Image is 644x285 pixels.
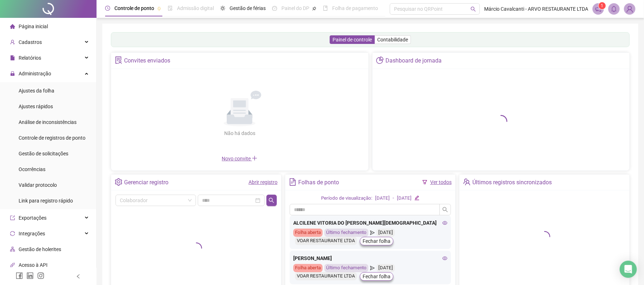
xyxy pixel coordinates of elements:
[207,129,272,137] div: Não há dados
[272,6,277,11] span: dashboard
[321,195,372,202] div: Período de visualização:
[323,6,328,11] span: book
[324,229,368,237] div: Último fechamento
[324,264,368,272] div: Último fechamento
[10,247,15,252] span: apartment
[269,197,274,203] span: search
[595,6,601,12] span: notification
[289,178,296,186] span: file-text
[312,6,316,11] span: pushpin
[19,246,61,252] span: Gestão de holerites
[191,242,202,254] span: loading
[230,5,266,11] span: Gestão de férias
[10,231,15,236] span: sync
[333,37,372,42] span: Painel de controle
[19,24,48,29] span: Página inicial
[19,104,53,109] span: Ajustes rápidos
[363,237,390,245] span: Fechar folha
[370,229,375,237] span: send
[115,178,122,186] span: setting
[375,195,390,202] div: [DATE]
[377,37,408,42] span: Contabilidade
[10,24,15,29] span: home
[620,261,637,278] div: Open Intercom Messenger
[377,229,395,237] div: [DATE]
[19,262,48,268] span: Acesso à API
[252,155,257,161] span: plus
[19,151,68,156] span: Gestão de solicitações
[10,215,15,220] span: export
[472,176,552,189] div: Últimos registros sincronizados
[10,262,15,267] span: api
[293,264,323,272] div: Folha aberta
[124,55,170,67] div: Convites enviados
[599,2,606,9] sup: 1
[295,272,357,280] div: VOAR RESTAURANTE LTDA
[124,176,168,189] div: Gerenciar registro
[293,254,447,262] div: [PERSON_NAME]
[115,56,122,64] span: solution
[19,231,45,236] span: Integrações
[168,6,173,11] span: file-done
[37,272,44,279] span: instagram
[293,229,323,237] div: Folha aberta
[539,231,550,242] span: loading
[10,40,15,45] span: user-add
[10,55,15,60] span: file
[463,178,471,186] span: team
[19,182,57,188] span: Validar protocolo
[10,71,15,76] span: lock
[298,176,339,189] div: Folhas de ponto
[76,274,81,279] span: left
[370,264,375,272] span: send
[19,88,54,94] span: Ajustes da folha
[177,5,214,11] span: Admissão digital
[19,55,41,61] span: Relatórios
[397,195,412,202] div: [DATE]
[19,39,42,45] span: Cadastros
[19,166,45,172] span: Ocorrências
[360,272,393,281] button: Fechar folha
[19,215,46,221] span: Exportações
[442,220,447,225] span: eye
[114,5,154,11] span: Controle de ponto
[19,119,77,125] span: Análise de inconsistências
[249,179,277,185] a: Abrir registro
[281,5,309,11] span: Painel do DP
[495,115,507,128] span: loading
[332,5,378,11] span: Folha de pagamento
[377,264,395,272] div: [DATE]
[611,6,617,12] span: bell
[19,135,85,141] span: Controle de registros de ponto
[484,5,588,13] span: Márcio Cavalcanti - ARVO RESTAURANTE LTDA
[471,6,476,12] span: search
[222,156,257,161] span: Novo convite
[385,55,442,67] div: Dashboard de jornada
[360,237,393,245] button: Fechar folha
[157,6,161,11] span: pushpin
[220,6,225,11] span: sun
[19,198,73,204] span: Link para registro rápido
[442,207,448,212] span: search
[414,195,419,200] span: edit
[295,237,357,245] div: VOAR RESTAURANTE LTDA
[19,71,51,76] span: Administração
[624,4,635,14] img: 52917
[430,179,452,185] a: Ver todos
[601,3,604,8] span: 1
[363,272,390,280] span: Fechar folha
[26,272,34,279] span: linkedin
[376,56,384,64] span: pie-chart
[442,256,447,261] span: eye
[293,219,447,227] div: ALCILENE VITORIA DO [PERSON_NAME][DEMOGRAPHIC_DATA]
[393,195,394,202] div: -
[105,6,110,11] span: clock-circle
[422,180,427,185] span: filter
[16,272,23,279] span: facebook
